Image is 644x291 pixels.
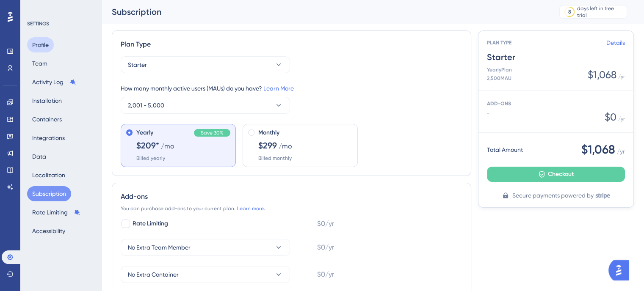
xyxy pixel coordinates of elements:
[258,155,292,162] span: Billed monthly
[121,83,462,93] div: How many monthly active users (MAUs) do you have?
[121,239,290,256] button: No Extra Team Member
[487,39,606,46] span: PLAN TYPE
[27,112,67,127] button: Containers
[27,20,96,27] div: SETTINGS
[317,219,334,229] span: $0/yr
[27,186,71,201] button: Subscription
[27,205,86,220] button: Rate Limiting
[487,167,625,182] button: Checkout
[121,56,290,73] button: Starter
[121,266,290,283] button: No Extra Container
[263,85,294,92] a: Learn More
[136,128,153,138] span: Yearly
[512,190,594,200] span: Secure payments powered by
[581,141,615,158] span: $1,068
[128,242,191,253] span: No Extra Team Member
[317,242,334,253] span: $0/yr
[548,169,574,179] span: Checkout
[237,205,265,212] a: Learn more.
[588,68,616,82] span: $1,068
[27,56,53,71] button: Team
[121,97,290,114] button: 2,001 - 5,000
[487,110,605,117] span: -
[27,74,81,90] button: Activity Log
[27,37,54,52] button: Profile
[27,167,70,183] button: Localization
[121,192,462,202] div: Add-ons
[577,5,624,19] div: days left in free trial
[487,101,511,107] span: ADD-ONS
[618,73,625,80] span: / yr
[258,140,277,151] span: $299
[27,130,70,145] button: Integrations
[487,51,625,63] span: Starter
[133,219,168,229] span: Rate Limiting
[606,38,625,48] a: Details
[487,75,512,82] span: 2,500 MAU
[279,141,292,151] span: /mo
[128,269,179,280] span: No Extra Container
[258,128,279,138] span: Monthly
[27,93,67,108] button: Installation
[136,155,165,162] span: Billed yearly
[617,146,625,156] span: / yr
[136,140,159,151] span: $209*
[568,8,571,15] div: 8
[128,60,147,70] span: Starter
[27,149,51,164] button: Data
[487,66,512,73] span: Yearly Plan
[121,39,462,49] div: Plan Type
[487,145,523,155] span: Total Amount
[605,110,616,124] span: $ 0
[161,141,174,151] span: /mo
[128,100,164,110] span: 2,001 - 5,000
[618,115,625,122] span: / yr
[112,6,538,18] div: Subscription
[121,205,235,212] span: You can purchase add-ons to your current plan.
[608,258,634,283] iframe: UserGuiding AI Assistant Launcher
[317,269,334,280] span: $0/yr
[27,223,70,239] button: Accessibility
[201,129,224,136] span: Save 30%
